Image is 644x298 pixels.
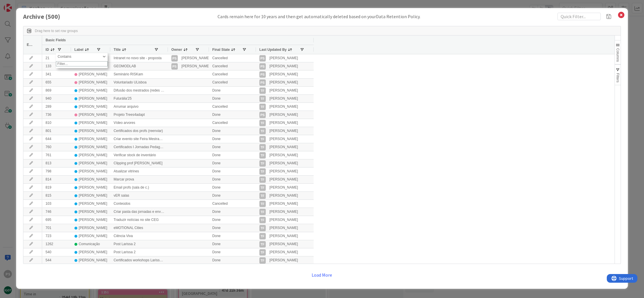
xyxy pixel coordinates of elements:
div: Seminário RISKam [110,70,168,78]
div: Intranet no novo site - proposta [110,54,168,62]
div: [PERSON_NAME] [269,79,298,86]
div: [PERSON_NAME] [79,160,107,167]
span: Basic Fields [46,38,66,42]
div: Cards remain here for 10 years and then get automatically deleted based on your . [218,13,420,20]
div: Criar pasta das jornadas e enviar [110,208,168,216]
div: TF [259,241,266,247]
div: 103 [42,200,71,208]
div: [PERSON_NAME] [79,152,107,159]
div: [PERSON_NAME] [79,249,107,256]
div: Cancelled [209,70,256,78]
div: [PERSON_NAME] [79,95,107,102]
div: TF [259,193,266,199]
div: 544 [42,256,71,264]
div: TF [259,257,266,264]
span: Data Retention Policy [376,14,420,19]
div: 801 [42,127,71,135]
div: Certificados dos profs (reenviar) [110,127,168,135]
div: Clipping prof [PERSON_NAME] [110,159,168,167]
div: 940 [42,95,71,103]
div: [PERSON_NAME] [269,168,298,175]
div: [PERSON_NAME] [269,103,298,110]
div: 819 [42,184,71,191]
div: TF [259,176,266,183]
div: Done [209,135,256,143]
div: 814 [42,176,71,183]
span: Label [74,48,83,52]
div: [PERSON_NAME] [269,152,298,159]
div: Difusão dos mestrados (redes sociais) [110,87,168,94]
input: Quick Filter... [557,13,601,20]
div: [PERSON_NAME] [79,144,107,151]
div: TF [259,96,266,102]
div: Post Larissa 2 [110,240,168,248]
div: [PERSON_NAME] [269,216,298,223]
div: [PERSON_NAME] [79,232,107,240]
div: 701 [42,224,71,232]
div: TF [259,185,266,191]
div: [PERSON_NAME] [269,232,298,240]
div: [PERSON_NAME] [79,257,107,264]
div: Ciência Viva [110,232,168,240]
div: 813 [42,159,71,167]
span: Edit [27,43,33,47]
button: Load More [308,270,336,280]
div: [PERSON_NAME] [269,63,298,70]
div: [PERSON_NAME] [79,224,107,232]
div: [PERSON_NAME] [269,192,298,199]
div: Done [209,87,256,94]
div: Certificados workshops Larissa 2 [110,256,168,264]
div: 723 [42,232,71,240]
div: eMOTIONAL Cities [110,224,168,232]
div: TF [259,152,266,159]
div: Done [209,151,256,159]
span: ID [46,48,49,52]
div: Done [209,208,256,216]
div: Arrumar arquivo [110,103,168,111]
div: Done [209,184,256,191]
div: TF [259,120,266,126]
div: Traduzir notícias no site CEG [110,216,168,224]
div: [PERSON_NAME] [79,192,107,199]
div: PS [171,55,178,62]
div: Cancelled [209,54,256,62]
div: [PERSON_NAME] [79,168,107,175]
div: [PERSON_NAME] [269,87,298,94]
div: [PERSON_NAME] [269,111,298,118]
div: [PERSON_NAME] [269,176,298,183]
div: Verificar stock de inventário [110,151,168,159]
div: Done [209,143,256,151]
div: 736 [42,111,71,119]
div: [PERSON_NAME] [269,200,298,207]
div: [PERSON_NAME] [269,160,298,167]
div: [PERSON_NAME] [269,249,298,256]
div: Conteúdos [110,200,168,208]
div: Done [209,216,256,224]
span: Title [114,48,121,52]
div: Cancelled [209,62,256,70]
span: Last Updated By [259,48,287,52]
div: [PERSON_NAME] [181,55,210,62]
div: [PERSON_NAME] [269,257,298,264]
span: Drag here to set row groups [35,29,78,33]
div: Certificados I Jornadas Pedagógicas do IGOT [110,143,168,151]
div: Done [209,111,256,119]
div: Done [209,167,256,175]
div: Contains [58,55,102,59]
div: TF [259,168,266,175]
div: [PERSON_NAME] [79,111,107,118]
div: 341 [42,70,71,78]
div: TF [259,136,266,142]
span: Owner [171,48,182,52]
div: [PERSON_NAME] [79,184,107,191]
div: TF [259,233,266,239]
div: 815 [42,192,71,200]
div: [PERSON_NAME] [269,71,298,78]
div: Comunicação [79,241,100,248]
div: 810 [42,119,71,127]
h1: Archive ( 500 ) [23,13,81,20]
div: Email profs (sala de c.) [110,184,168,191]
div: [PERSON_NAME] [269,95,298,102]
div: PS [171,63,178,70]
div: 644 [42,135,71,143]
